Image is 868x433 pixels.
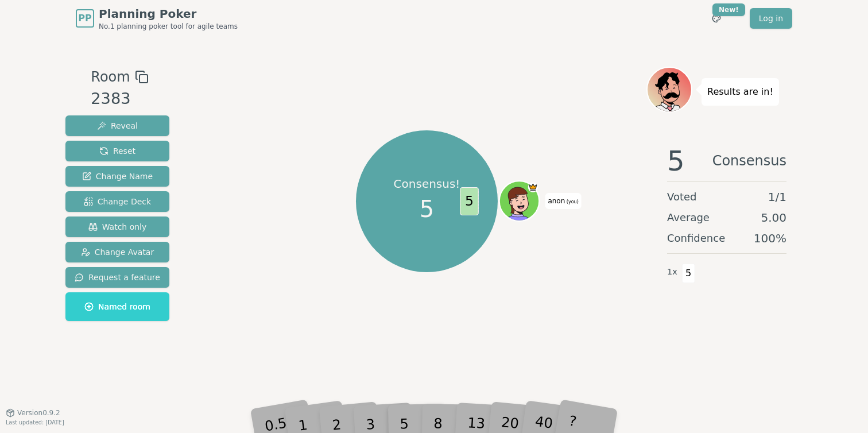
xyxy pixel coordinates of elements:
a: Log in [750,8,792,29]
span: (you) [565,199,579,204]
div: 2383 [91,87,148,111]
span: Average [667,210,710,226]
a: PPPlanning PokerNo.1 planning poker tool for agile teams [76,6,238,31]
div: New! [712,3,745,16]
button: Request a feature [65,267,169,288]
span: 5 [667,147,685,175]
span: Consensus [712,147,786,175]
span: Click to change your name [545,193,581,209]
span: Reveal [97,120,138,132]
span: 5 [682,264,695,283]
button: Change Avatar [65,242,169,262]
span: Room [91,67,130,87]
button: Named room [65,292,169,321]
span: 1 / 1 [768,189,786,205]
span: Change Avatar [81,246,154,258]
span: anon is the host [528,183,538,192]
span: 5 [420,192,434,226]
span: Confidence [667,230,725,246]
span: 100 % [754,230,786,246]
span: Change Deck [84,196,151,207]
span: No.1 planning poker tool for agile teams [99,22,238,31]
button: Version0.9.2 [6,408,60,417]
span: Change Name [82,171,153,182]
span: Named room [84,301,150,312]
p: Consensus! [394,176,460,192]
span: Voted [667,189,697,205]
p: Results are in! [707,84,773,100]
span: Request a feature [75,272,160,283]
button: Watch only [65,216,169,237]
span: 1 x [667,266,677,279]
span: Watch only [88,221,147,233]
button: New! [706,8,727,29]
span: Last updated: [DATE] [6,419,64,426]
button: Change Name [65,166,169,187]
span: Planning Poker [99,6,238,22]
span: 5.00 [761,210,786,226]
span: Version 0.9.2 [17,408,60,417]
span: PP [78,11,91,25]
span: Reset [99,145,135,157]
button: Change Deck [65,191,169,212]
span: 5 [460,187,479,215]
button: Reset [65,141,169,161]
button: Reveal [65,115,169,136]
button: Click to change your avatar [501,183,538,220]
